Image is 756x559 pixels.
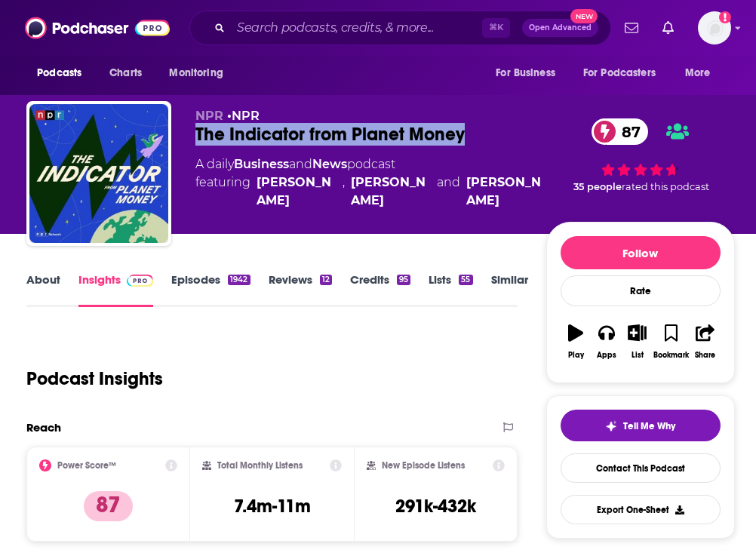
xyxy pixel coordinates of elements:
a: NPR [232,109,260,123]
span: 87 [607,118,648,145]
div: Apps [597,351,616,360]
div: Bookmark [653,351,689,360]
h2: Power Score™ [57,460,116,471]
span: For Business [496,63,555,84]
a: Lists55 [429,272,472,307]
a: Charts [100,59,151,88]
a: Stacey Vanek Smith [351,174,431,210]
button: List [622,315,653,369]
span: NPR [195,109,223,123]
div: Play [568,351,584,360]
a: Show notifications dropdown [619,15,644,41]
img: User Profile [698,11,731,45]
img: The Indicator from Planet Money [29,104,168,243]
div: List [632,351,644,360]
a: Reviews12 [269,272,332,307]
span: New [570,9,598,23]
a: About [26,272,60,307]
a: Episodes1942 [171,272,250,307]
button: Bookmark [653,315,690,369]
span: Podcasts [37,63,81,84]
svg: Add a profile image [719,11,731,23]
a: Contact This Podcast [561,453,721,483]
button: Export One-Sheet [561,495,721,524]
h1: Podcast Insights [26,367,163,390]
img: tell me why sparkle [605,420,617,432]
a: Credits95 [350,272,410,307]
img: Podchaser Pro [127,275,153,287]
h2: New Episode Listens [382,460,465,471]
div: 87 35 peoplerated this podcast [546,109,735,202]
a: Darian Woods [257,174,337,210]
button: Open AdvancedNew [522,19,598,37]
button: open menu [26,59,101,88]
span: , [343,174,345,210]
div: Search podcasts, credits, & more... [189,11,611,45]
span: More [685,63,711,84]
a: News [312,157,347,171]
span: Logged in as gmalloy [698,11,731,45]
div: 55 [459,275,472,285]
h3: 7.4m-11m [234,495,311,518]
a: InsightsPodchaser Pro [78,272,153,307]
div: Share [695,351,715,360]
button: open menu [573,59,678,88]
button: Play [561,315,592,369]
button: Share [690,315,721,369]
h2: Total Monthly Listens [217,460,303,471]
h3: 291k-432k [395,495,476,518]
p: 87 [84,491,133,521]
button: Apps [591,315,622,369]
div: A daily podcast [195,155,545,210]
div: 1942 [228,275,250,285]
span: For Podcasters [583,63,656,84]
span: Monitoring [169,63,223,84]
span: Charts [109,63,142,84]
h2: Reach [26,420,61,435]
div: Rate [561,275,721,306]
span: and [289,157,312,171]
input: Search podcasts, credits, & more... [231,16,482,40]
a: Cardiff Garcia [466,174,546,210]
button: open menu [675,59,730,88]
div: 12 [320,275,332,285]
span: Tell Me Why [623,420,675,432]
a: Similar [491,272,528,307]
span: featuring [195,174,545,210]
button: open menu [158,59,242,88]
button: Show profile menu [698,11,731,45]
button: open menu [485,59,574,88]
span: 35 people [573,181,622,192]
a: Business [234,157,289,171]
button: Follow [561,236,721,269]
div: 95 [397,275,410,285]
span: Open Advanced [529,24,592,32]
a: Show notifications dropdown [656,15,680,41]
a: 87 [592,118,648,145]
img: Podchaser - Follow, Share and Rate Podcasts [25,14,170,42]
span: ⌘ K [482,18,510,38]
button: tell me why sparkleTell Me Why [561,410,721,441]
span: and [437,174,460,210]
span: • [227,109,260,123]
span: rated this podcast [622,181,709,192]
